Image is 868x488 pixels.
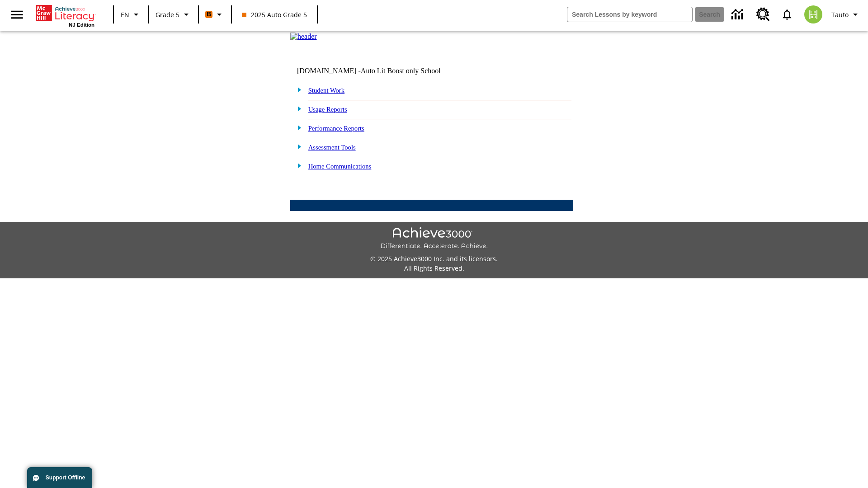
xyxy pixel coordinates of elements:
button: Boost Class color is orange. Change class color [202,6,228,23]
span: NJ Edition [69,22,94,28]
img: header [290,33,317,41]
span: B [207,9,211,20]
img: avatar image [804,5,822,23]
span: Support Offline [46,474,85,481]
a: Resource Center, Will open in new tab [751,2,775,27]
button: Select a new avatar [799,3,828,26]
a: Data Center [726,2,751,27]
a: Home Communications [308,163,372,170]
button: Profile/Settings [828,6,864,23]
span: Grade 5 [156,10,179,19]
button: Open side menu [4,1,30,28]
a: Student Work [308,87,344,94]
a: Usage Reports [308,106,347,113]
nobr: Auto Lit Boost only School [361,67,441,75]
a: Notifications [775,3,799,26]
span: 2025 Auto Grade 5 [242,10,307,19]
img: plus.gif [292,85,302,94]
img: plus.gif [292,104,302,113]
img: Achieve3000 Differentiate Accelerate Achieve [380,227,488,250]
img: plus.gif [292,161,302,169]
span: EN [121,10,129,19]
img: plus.gif [292,142,302,150]
td: [DOMAIN_NAME] - [297,67,463,75]
div: Home [36,3,94,28]
span: Tauto [831,10,849,19]
a: Assessment Tools [308,144,356,151]
button: Support Offline [27,467,92,488]
button: Language: EN, Select a language [117,6,146,23]
input: search field [567,7,692,22]
img: plus.gif [292,123,302,131]
a: Performance Reports [308,125,364,132]
button: Grade: Grade 5, Select a grade [152,6,195,23]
